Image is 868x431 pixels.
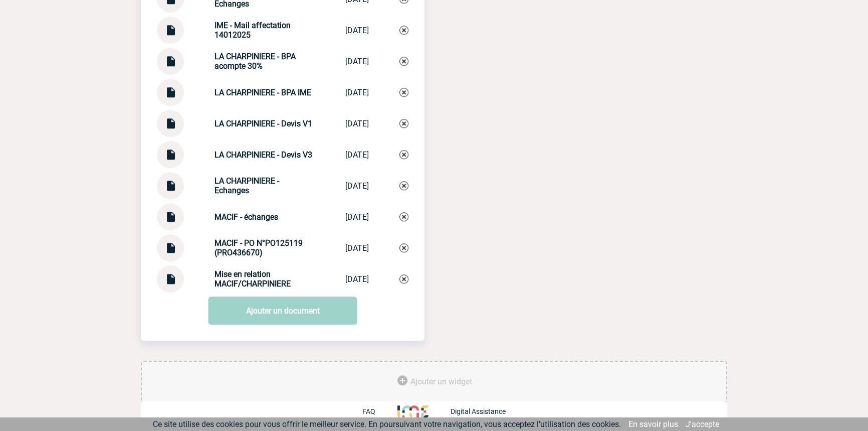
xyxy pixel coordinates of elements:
a: Ajouter un document [208,297,357,325]
div: [DATE] [345,57,369,66]
a: J'accepte [686,419,719,429]
strong: LA CHARPINIERE - Devis V1 [214,119,312,128]
span: Ce site utilise des cookies pour vous offrir le meilleur service. En poursuivant votre navigation... [153,419,621,429]
strong: Mise en relation MACIF/CHARPINIERE [214,269,291,289]
img: http://www.idealmeetingsevents.fr/ [397,405,428,417]
img: Supprimer [399,119,408,128]
img: Supprimer [399,88,408,97]
a: FAQ [362,406,397,416]
strong: LA CHARPINIERE - BPA acompte 30% [214,52,296,71]
strong: IME - Mail affectation 14012025 [214,21,291,40]
strong: MACIF - échanges [214,212,278,222]
div: [DATE] [345,212,369,222]
img: Supprimer [399,243,408,252]
img: Supprimer [399,181,408,190]
div: [DATE] [345,150,369,160]
strong: LA CHARPINIERE - Devis V3 [214,150,312,160]
div: [DATE] [345,181,369,191]
p: Digital Assistance [451,407,506,415]
img: Supprimer [399,212,408,221]
a: En savoir plus [628,419,678,429]
img: Supprimer [399,57,408,66]
img: Supprimer [399,26,408,35]
span: Ajouter un widget [410,377,472,386]
strong: MACIF - PO N°PO125119 (PRO436670) [214,238,303,257]
img: Supprimer [399,274,408,283]
div: [DATE] [345,119,369,128]
p: FAQ [362,407,375,415]
strong: LA CHARPINIERE - BPA IME [214,88,311,97]
div: [DATE] [345,88,369,97]
div: [DATE] [345,26,369,35]
div: [DATE] [345,274,369,284]
img: Supprimer [399,150,408,159]
div: [DATE] [345,243,369,253]
div: Ajouter des outils d'aide à la gestion de votre événement [141,361,727,403]
strong: LA CHARPINIERE - Echanges [214,176,279,195]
